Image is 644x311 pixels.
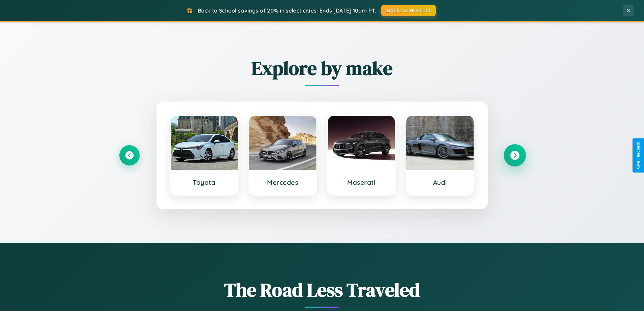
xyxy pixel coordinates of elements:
[636,142,641,169] div: Give Feedback
[119,55,525,81] h2: Explore by make
[413,178,467,186] h3: Audi
[177,178,231,186] h3: Toyota
[256,178,310,186] h3: Mercedes
[381,5,436,16] button: BACK2SCHOOL20
[119,277,525,303] h1: The Road Less Traveled
[198,7,376,14] span: Back to School savings of 20% in select cities! Ends [DATE] 10am PT.
[335,178,388,186] h3: Maserati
